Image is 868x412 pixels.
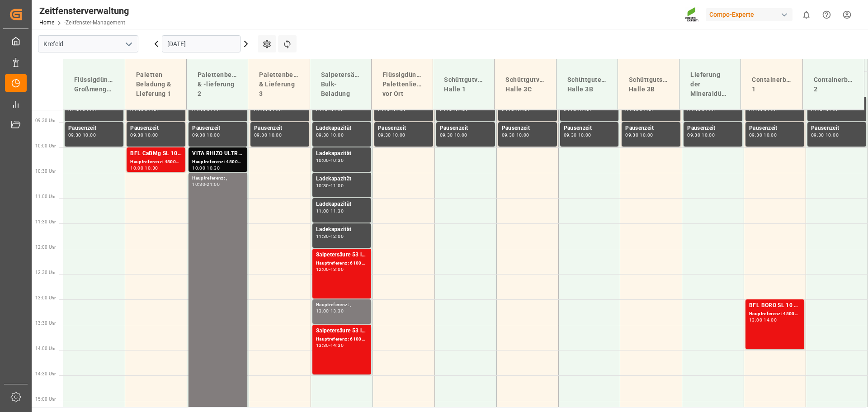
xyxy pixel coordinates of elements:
font: 09:30 [192,132,205,138]
font: 14:30 [330,342,344,348]
font: 09:30 [378,132,391,138]
font: - [205,132,207,138]
font: 10:00 [330,132,344,138]
font: Ladekapazität [316,226,352,232]
font: 09:30 [130,132,143,138]
font: - [576,132,578,138]
font: 09:30 [254,132,267,138]
font: Salpetersäure 53 lose [316,327,371,334]
font: Pausenzeit [440,125,468,131]
font: 13:30 Uhr [35,321,56,326]
font: 09:30 [68,132,81,138]
font: Hauptreferenz: , [316,302,351,307]
font: 12:00 Uhr [35,245,56,250]
font: 09:30 [316,132,329,138]
font: Ladekapazität [316,175,352,182]
font: Pausenzeit [687,125,716,131]
font: - [762,317,764,323]
font: 10:00 [826,132,839,138]
font: Salpetersäure 53 lose [316,251,371,258]
font: - [700,132,702,138]
font: 10:00 [83,132,96,138]
font: - [267,132,269,138]
font: 10:00 [316,157,329,163]
font: 09:30 [502,132,515,138]
button: Menü öffnen [122,37,135,51]
font: Palettenbeladung & Lieferung 3 [259,71,316,97]
font: - [205,181,207,187]
font: 11:00 Uhr [35,194,56,199]
font: - [205,165,207,171]
font: 10:00 [207,132,220,138]
font: Containerbeladung 1 [752,76,812,93]
font: 10:00 [640,132,653,138]
font: 14:00 [764,317,777,323]
font: 10:30 [207,165,220,171]
font: Palettenbeladung & -lieferung 2 [198,71,255,97]
font: 11:00 [316,208,329,214]
font: Pausenzeit [564,125,592,131]
font: 10:30 [192,181,205,187]
font: Pausenzeit [378,125,406,131]
font: 10:00 [764,132,777,138]
font: Flüssigdünger-Palettenlieferung vor Ort [382,71,439,97]
font: 10:30 [330,157,344,163]
font: 10:30 [145,165,158,171]
font: - [453,132,454,138]
font: Hauptreferenz: 6100002067, 2000001558 [316,336,410,341]
font: 10:00 [516,132,529,138]
font: Pausenzeit [749,125,778,131]
font: Pausenzeit [130,125,159,131]
font: 13:00 Uhr [35,295,56,300]
font: Pausenzeit [254,125,283,131]
font: 09:30 Uhr [35,118,56,123]
font: Hauptreferenz: 4500000857, 2000000778 [749,311,843,316]
font: - [329,308,330,314]
font: - [824,132,826,138]
font: Paletten Beladung & Lieferung 1 [136,71,173,97]
font: 12:00 [330,233,344,239]
font: 13:00 [330,266,344,272]
font: 10:00 [145,132,158,138]
font: 10:30 Uhr [35,169,56,174]
font: Hauptreferenz: 4500000923, 2000000231 [130,159,224,164]
input: Zum Suchen/Auswählen eingeben [38,35,138,52]
font: - [762,132,764,138]
font: 11:30 [330,208,344,214]
font: 09:30 [625,132,638,138]
font: 10:00 [578,132,591,138]
font: Salpetersäure-Bulk-Beladung [321,71,368,97]
font: Ladekapazität [316,150,352,156]
font: Pausenzeit [192,125,221,131]
font: Compo-Experte [709,11,754,18]
font: Schüttgutschiffentladung Halle 3B [629,76,710,93]
font: - [329,342,330,348]
font: 10:30 [316,183,329,189]
font: Hauptreferenz: 6100002071, 2000001560 [316,260,410,265]
font: BFL CaBMg SL 1000L IBC [130,150,198,156]
font: 13:00 [749,317,762,323]
font: - [143,132,145,138]
font: 14:30 Uhr [35,371,56,376]
font: 12:30 Uhr [35,270,56,275]
font: 09:30 [749,132,762,138]
font: - [143,165,145,171]
font: 09:30 [564,132,577,138]
font: - [638,132,640,138]
font: 13:30 [316,342,329,348]
font: - [391,132,392,138]
font: Hauptreferenz: , [192,175,227,180]
font: Flüssigdünger-Großmengenlieferung [74,76,142,93]
font: Ladekapazität [316,201,352,207]
button: Compo-Experte [706,6,796,23]
a: Home [39,19,54,26]
input: TT.MM.JJJJ [162,35,241,52]
font: 21:00 [207,181,220,187]
font: Pausenzeit [502,125,530,131]
font: 10:00 Uhr [35,143,56,148]
font: 09:30 [811,132,824,138]
font: 12:00 [316,266,329,272]
font: - [81,132,83,138]
font: - [329,266,330,272]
